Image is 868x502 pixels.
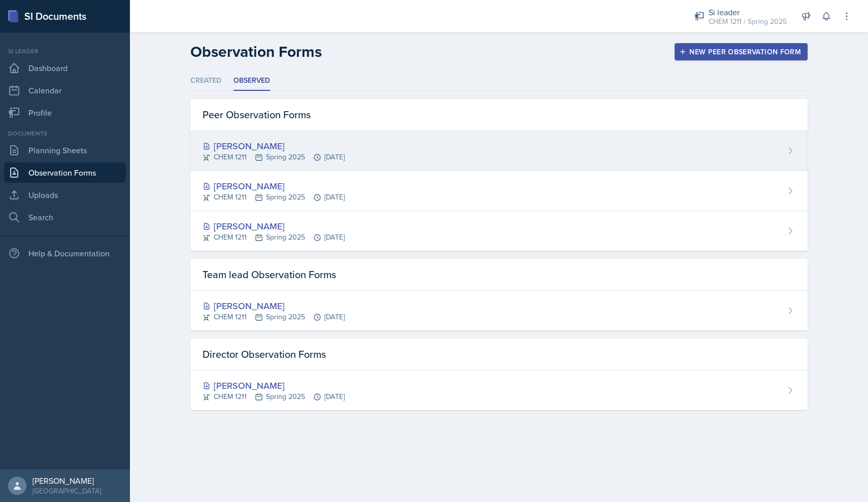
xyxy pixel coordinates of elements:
[190,371,808,410] a: [PERSON_NAME] CHEM 1211Spring 2025[DATE]
[203,379,345,392] div: [PERSON_NAME]
[4,129,126,138] div: Documents
[709,6,787,18] div: Si leader
[203,391,345,402] div: CHEM 1211 Spring 2025 [DATE]
[681,48,801,56] div: New Peer Observation Form
[190,211,808,251] a: [PERSON_NAME] CHEM 1211Spring 2025[DATE]
[4,47,126,56] div: Si leader
[190,43,322,61] h2: Observation Forms
[203,299,345,313] div: [PERSON_NAME]
[203,219,345,233] div: [PERSON_NAME]
[4,140,126,160] a: Planning Sheets
[32,486,101,496] div: [GEOGRAPHIC_DATA]
[709,16,787,27] div: CHEM 1211 / Spring 2025
[203,232,345,243] div: CHEM 1211 Spring 2025 [DATE]
[190,71,221,91] li: Created
[203,179,345,193] div: [PERSON_NAME]
[4,58,126,78] a: Dashboard
[4,243,126,263] div: Help & Documentation
[203,312,345,322] div: CHEM 1211 Spring 2025 [DATE]
[203,152,345,162] div: CHEM 1211 Spring 2025 [DATE]
[4,80,126,101] a: Calendar
[190,171,808,211] a: [PERSON_NAME] CHEM 1211Spring 2025[DATE]
[233,71,270,91] li: Observed
[190,259,808,291] div: Team lead Observation Forms
[4,162,126,183] a: Observation Forms
[32,476,101,486] div: [PERSON_NAME]
[4,207,126,227] a: Search
[4,103,126,123] a: Profile
[675,43,808,60] button: New Peer Observation Form
[190,339,808,371] div: Director Observation Forms
[203,139,345,153] div: [PERSON_NAME]
[190,131,808,171] a: [PERSON_NAME] CHEM 1211Spring 2025[DATE]
[203,192,345,203] div: CHEM 1211 Spring 2025 [DATE]
[4,185,126,205] a: Uploads
[190,291,808,330] a: [PERSON_NAME] CHEM 1211Spring 2025[DATE]
[190,99,808,131] div: Peer Observation Forms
